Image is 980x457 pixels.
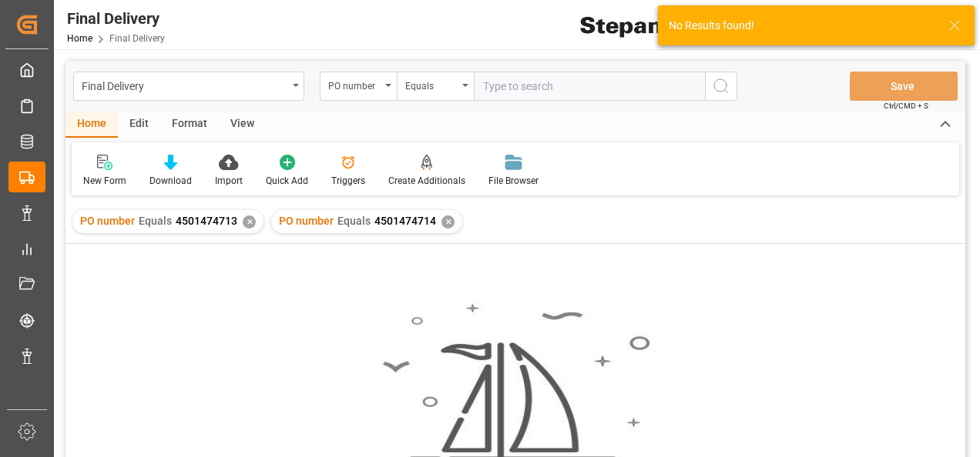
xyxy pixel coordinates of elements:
div: Final Delivery [82,75,287,95]
span: Equals [139,215,172,227]
span: Equals [337,215,371,227]
div: Download [149,174,192,188]
div: View [219,112,266,138]
button: Save [850,72,958,101]
span: Ctrl/CMD + S [884,100,928,112]
input: Type to search [474,72,705,101]
div: Import [215,174,243,188]
div: New Form [83,174,126,188]
div: Triggers [331,174,365,188]
button: open menu [73,72,304,101]
div: PO number [328,75,381,93]
div: ✕ [441,215,455,228]
div: File Browser [488,174,539,188]
div: Final Delivery [67,7,165,30]
div: Edit [118,112,160,138]
div: Home [65,112,118,138]
span: PO number [279,215,334,227]
a: Home [67,33,92,44]
button: open menu [320,72,397,101]
img: Stepan_Company_logo.svg.png_1713531530.png [580,12,693,38]
span: 4501474713 [176,215,237,227]
span: PO number [80,215,135,227]
div: Create Additionals [388,174,465,188]
div: Equals [405,75,458,93]
div: Quick Add [266,174,308,188]
div: ✕ [243,215,256,228]
div: Format [160,112,219,138]
button: open menu [397,72,474,101]
button: search button [705,72,737,101]
div: No Results found! [669,18,934,34]
span: 4501474714 [374,215,436,227]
